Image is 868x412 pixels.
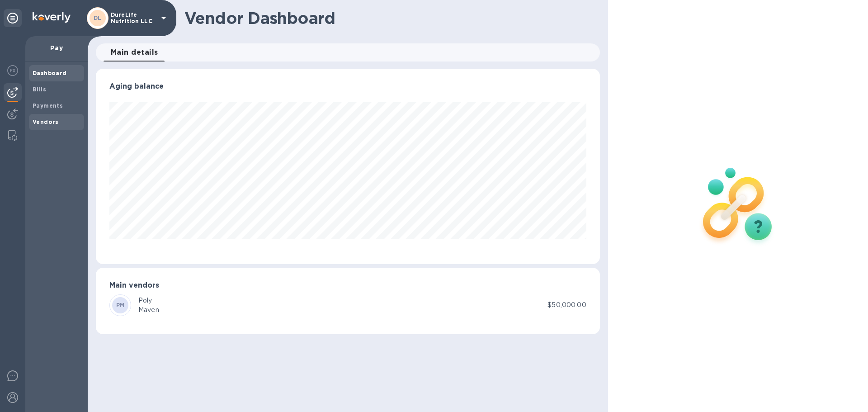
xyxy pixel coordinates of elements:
img: Logo [33,12,71,23]
span: Main details [111,46,158,59]
b: Vendors [33,118,59,125]
h3: Main vendors [109,281,586,290]
p: $50,000.00 [547,300,586,310]
b: Payments [33,102,63,109]
p: Pay [33,43,80,52]
h1: Vendor Dashboard [184,9,594,28]
b: Dashboard [33,70,67,76]
b: Bills [33,86,46,93]
h3: Aging balance [109,82,586,91]
img: Foreign exchange [7,65,18,76]
b: DL [94,14,102,21]
iframe: Chat Widget [665,48,868,412]
div: Maven [138,305,159,315]
b: PM [116,302,125,308]
div: Poly [138,296,159,305]
p: DureLife Nutrition LLC [111,12,156,24]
